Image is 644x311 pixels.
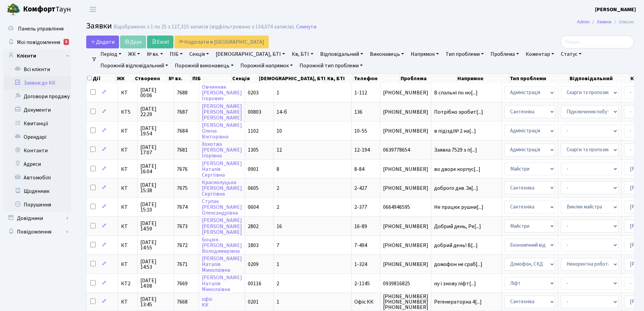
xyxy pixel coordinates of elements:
span: 2 [277,203,279,211]
span: домофон не сраб[...] [434,261,482,268]
span: Добрий день, Ре[...] [434,223,481,230]
th: № вх. [168,74,192,83]
span: 7681 [177,146,188,154]
span: 7688 [177,89,188,96]
span: 7672 [177,242,188,249]
a: Додати [86,36,119,48]
span: ну і знову ліфт[...] [434,280,476,287]
a: Довідники [3,212,71,225]
span: КТ [121,262,135,267]
span: в підїзді№ 2 на[...] [434,127,476,135]
span: 0203 [248,89,259,96]
span: 7674 [177,203,188,211]
span: 7687 [177,108,188,116]
span: 1 [277,261,279,268]
span: 16-89 [354,223,367,230]
span: 2-377 [354,203,367,211]
span: [DATE] 13:45 [140,296,171,307]
span: [PHONE_NUMBER] [PHONE_NUMBER] [PHONE_NUMBER] [383,294,428,310]
span: 7 [277,242,279,249]
span: КТ [121,185,135,191]
span: 0639778654 [383,147,428,153]
a: Відповідальний [317,48,366,60]
span: КТ [121,204,135,210]
span: 0664946595 [383,204,428,210]
img: logo.png [7,3,20,16]
span: Заявка 7529 з п[...] [434,146,477,154]
span: [DATE] 14:59 [140,221,171,231]
a: Виконавець [367,48,407,60]
a: Панель управління [3,22,71,36]
th: Секція [232,74,258,83]
span: КТ [121,90,135,95]
a: Повідомлення [3,225,71,239]
th: [DEMOGRAPHIC_DATA], БТІ [258,74,327,83]
span: 7684 [177,127,188,135]
a: № вх. [144,48,166,60]
span: [PHONE_NUMBER] [383,128,428,134]
a: Документи [3,103,71,117]
div: 5 [64,39,69,45]
span: 0604 [248,203,259,211]
span: Потрібно зробит[...] [434,108,483,116]
span: Панель управління [18,25,64,32]
span: [PHONE_NUMBER] [383,224,428,229]
span: [DATE] 19:54 [140,126,171,136]
th: ЖК [116,74,134,83]
th: Напрямок [457,74,509,83]
span: [DATE] 15:38 [140,182,171,193]
a: [PERSON_NAME][PERSON_NAME][PERSON_NAME] [202,217,242,236]
a: Тип проблеми [443,48,486,60]
span: [DATE] 14:55 [140,240,171,250]
a: Хохотва[PERSON_NAME]Ігорівна [202,140,242,159]
span: Не працює рушни[...] [434,203,483,211]
th: Тип проблеми [509,74,569,83]
a: Орендарі [3,130,71,144]
a: Автомобілі [3,171,71,184]
a: Контакти [3,144,71,157]
span: КТ5 [121,109,135,115]
a: Коментар [523,48,557,60]
a: Порожній виконавець [172,60,236,71]
a: Напрямок [408,48,442,60]
nav: breadcrumb [567,15,644,29]
span: КТ [121,128,135,134]
span: 1803 [248,242,259,249]
a: Скинути [296,24,316,30]
th: Створено [134,74,168,83]
span: 8 [277,165,279,173]
a: Admin [577,18,590,25]
span: Мої повідомлення [17,39,60,46]
span: КТ [121,166,135,172]
a: Договори продажу [3,90,71,103]
span: 00116 [248,280,261,287]
span: 00803 [248,108,261,116]
span: 0605 [248,184,259,192]
a: Адреси [3,157,71,171]
a: Овчинник[PERSON_NAME]Ігорович [202,83,242,102]
li: Список [612,18,634,26]
span: КТ2 [121,281,135,286]
span: во дворе корпус[...] [434,165,480,173]
a: Боцюк[PERSON_NAME]Володимирівна [202,236,242,255]
a: [DEMOGRAPHIC_DATA], БТІ [213,48,288,60]
a: [PERSON_NAME]НаталіяСергіївна [202,160,242,179]
span: Таун [23,4,71,15]
b: Комфорт [23,4,55,15]
th: Дії [87,74,116,83]
span: 2 [277,280,279,287]
span: 2802 [248,223,259,230]
span: 2-427 [354,184,367,192]
span: [PHONE_NUMBER] [383,185,428,191]
span: 0201 [248,298,259,306]
span: 0939816825 [383,281,428,286]
a: [PERSON_NAME][PERSON_NAME][PERSON_NAME] [202,103,242,121]
span: добрий день! В[...] [434,242,478,249]
span: 7671 [177,261,188,268]
span: [DATE] 14:08 [140,278,171,289]
span: 10-55 [354,127,367,135]
span: 7669 [177,280,188,287]
span: 14-б [277,108,287,116]
span: [DATE] 14:53 [140,259,171,270]
span: 0901 [248,165,259,173]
